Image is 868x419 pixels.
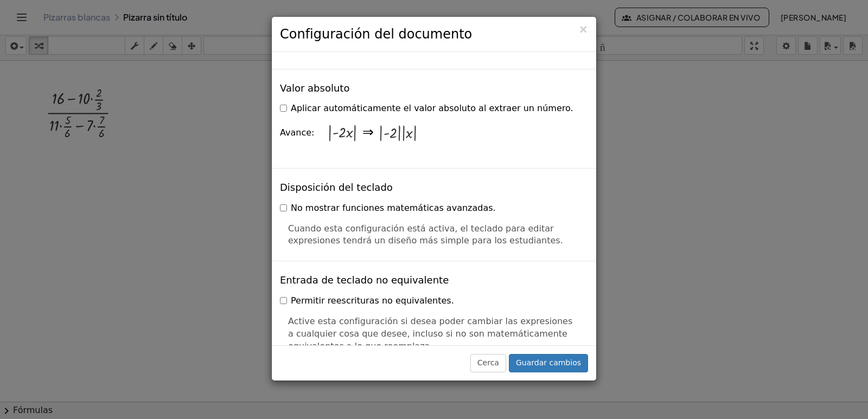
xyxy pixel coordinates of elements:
[280,204,287,211] input: No mostrar funciones matemáticas avanzadas.
[578,24,588,35] button: Cerca
[362,122,374,144] font: ⇒
[477,358,499,367] font: Cerca
[280,182,393,193] font: Disposición del teclado
[280,127,314,138] font: Avance:
[509,354,588,372] button: Guardar cambios
[280,297,287,304] input: Permitir reescrituras no equivalentes.
[280,27,472,42] font: Configuración del documento
[288,316,572,351] font: Active esta configuración si desea poder cambiar las expresiones a cualquier cosa que desee, incl...
[470,354,506,372] button: Cerca
[280,105,287,112] input: Aplicar automáticamente el valor absoluto al extraer un número.
[291,103,573,113] font: Aplicar automáticamente el valor absoluto al extraer un número.
[291,203,496,213] font: No mostrar funciones matemáticas avanzadas.
[578,23,588,36] font: ×
[291,295,454,306] font: Permitir reescrituras no equivalentes.
[280,274,449,286] font: Entrada de teclado no equivalente
[288,223,563,246] font: Cuando esta configuración está activa, el teclado para editar expresiones tendrá un diseño más si...
[516,358,581,367] font: Guardar cambios
[280,82,349,94] font: Valor absoluto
